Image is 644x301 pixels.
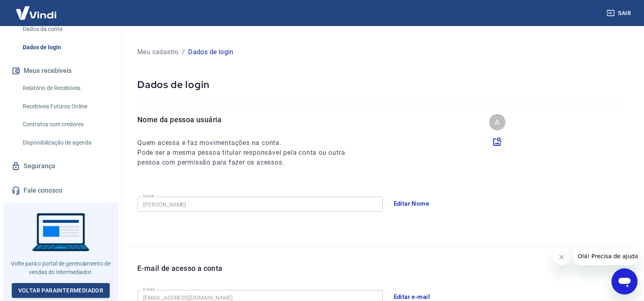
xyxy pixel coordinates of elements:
[20,134,112,151] a: Disponibilização de agenda
[137,47,179,57] p: Meu cadastro
[389,195,434,212] button: Editar Nome
[611,268,637,294] iframe: Botão para abrir a janela de mensagens
[10,0,63,25] img: Vindi
[12,283,110,298] a: Voltar paraIntermediador
[20,21,112,37] a: Dados da conta
[10,182,112,200] a: Fale conosco
[137,138,360,148] h6: Quem acessa e faz movimentações na conta.
[143,286,154,292] label: E-mail
[137,78,624,91] p: Dados de login
[553,249,570,265] iframe: Fechar mensagem
[137,263,223,274] p: E-mail de acesso a conta
[20,116,112,133] a: Contratos com credores
[10,157,112,175] a: Segurança
[605,6,634,21] button: Sair
[20,98,112,115] a: Recebíveis Futuros Online
[489,114,505,130] div: A
[143,193,154,199] label: Nome
[182,47,185,57] p: /
[20,80,112,97] a: Relatório de Recebíveis
[5,6,68,12] span: Olá! Precisa de ajuda?
[20,39,112,56] a: Dados de login
[137,148,360,167] h6: Pode ser a mesma pessoa titular responsável pela conta ou outra pessoa com permissão para fazer o...
[10,62,112,80] button: Meus recebíveis
[573,247,637,265] iframe: Mensagem da empresa
[137,114,360,125] p: Nome da pessoa usuária
[188,47,234,57] p: Dados de login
